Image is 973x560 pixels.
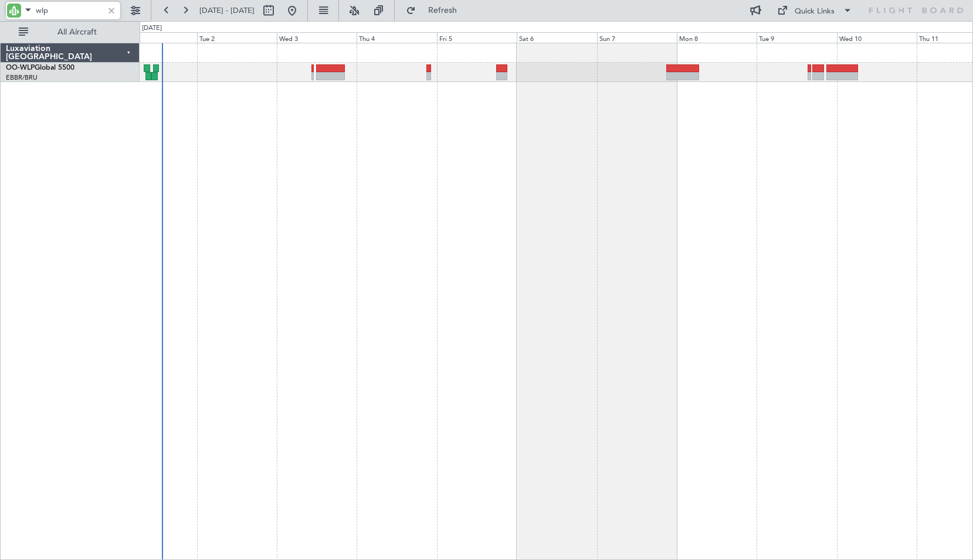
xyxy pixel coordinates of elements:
[6,73,38,82] a: EBBR/BRU
[199,5,255,16] span: [DATE] - [DATE]
[117,32,196,43] div: Mon 1
[517,32,596,43] div: Sat 6
[771,1,858,20] button: Quick Links
[795,6,835,18] div: Quick Links
[142,23,162,33] div: [DATE]
[401,1,471,20] button: Refresh
[437,32,517,43] div: Fri 5
[757,32,836,43] div: Tue 9
[6,64,35,71] span: OO-WLP
[30,28,124,36] span: All Aircraft
[6,64,74,71] a: OO-WLPGlobal 5500
[677,32,757,43] div: Mon 8
[357,32,436,43] div: Thu 4
[418,6,467,15] span: Refresh
[13,23,127,42] button: All Aircraft
[837,32,917,43] div: Wed 10
[277,32,357,43] div: Wed 3
[597,32,677,43] div: Sun 7
[36,2,103,19] input: A/C (Reg. or Type)
[197,32,277,43] div: Tue 2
